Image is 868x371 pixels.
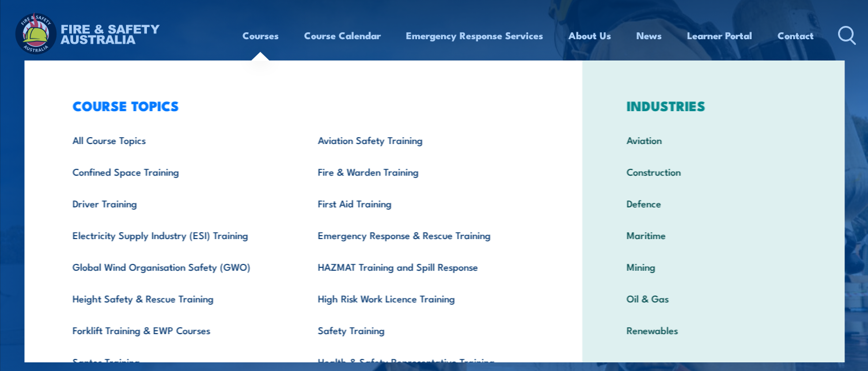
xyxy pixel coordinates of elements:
[609,219,818,251] a: Maritime
[636,20,662,51] a: News
[406,20,543,51] a: Emergency Response Services
[609,124,818,156] a: Aviation
[687,20,752,51] a: Learner Portal
[568,20,611,51] a: About Us
[54,187,300,219] a: Driver Training
[300,187,546,219] a: First Aid Training
[778,20,814,51] a: Contact
[54,124,300,156] a: All Course Topics
[54,314,300,346] a: Forklift Training & EWP Courses
[609,187,818,219] a: Defence
[54,251,300,282] a: Global Wind Organisation Safety (GWO)
[300,282,546,314] a: High Risk Work Licence Training
[300,314,546,346] a: Safety Training
[300,156,546,187] a: Fire & Warden Training
[609,97,818,113] h3: INDUSTRIES
[54,219,300,251] a: Electricity Supply Industry (ESI) Training
[300,124,546,156] a: Aviation Safety Training
[300,251,546,282] a: HAZMAT Training and Spill Response
[242,20,279,51] a: Courses
[609,251,818,282] a: Mining
[609,314,818,346] a: Renewables
[54,156,300,187] a: Confined Space Training
[609,156,818,187] a: Construction
[609,282,818,314] a: Oil & Gas
[54,97,546,113] h3: COURSE TOPICS
[54,282,300,314] a: Height Safety & Rescue Training
[300,219,546,251] a: Emergency Response & Rescue Training
[304,20,381,51] a: Course Calendar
